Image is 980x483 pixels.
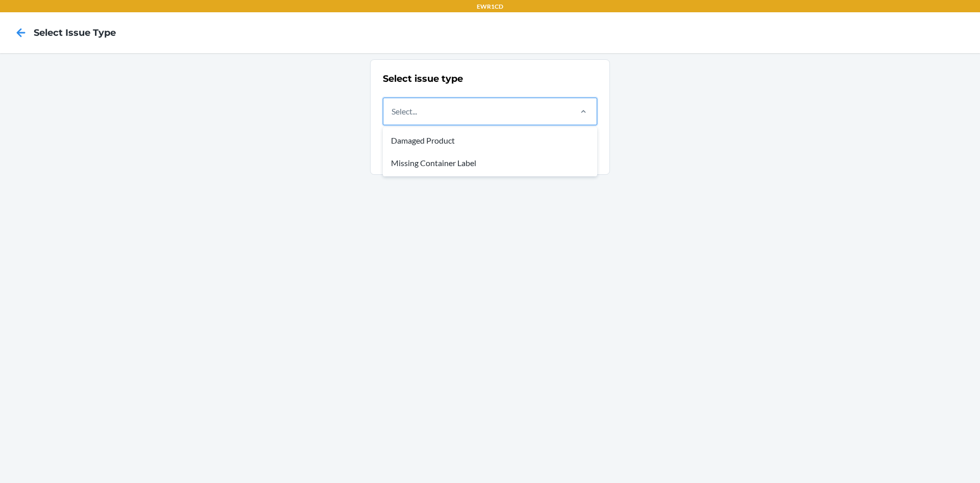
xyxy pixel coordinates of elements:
h4: Select Issue Type [34,26,116,39]
div: Missing Container Label [385,152,595,174]
p: EWR1CD [477,2,503,11]
h2: Select issue type [383,72,597,85]
div: Select... [391,105,417,118]
div: Damaged Product [385,129,595,152]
